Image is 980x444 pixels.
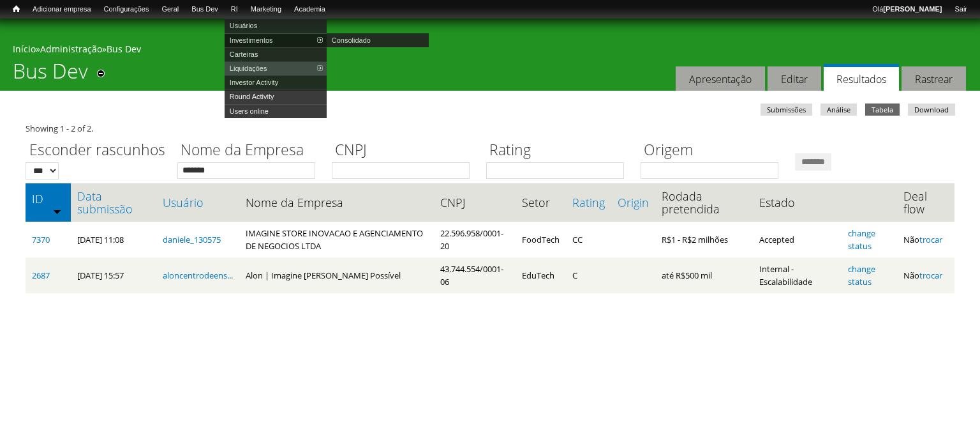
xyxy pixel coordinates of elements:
[486,139,632,162] label: Rating
[655,222,754,257] td: R$1 - R$2 milhões
[948,3,974,16] a: Sair
[434,222,516,257] td: 22.596.958/0001-20
[618,196,649,209] a: Origin
[155,3,185,16] a: Geral
[848,263,875,287] a: change status
[566,222,611,257] td: CC
[516,183,566,222] th: Setor
[40,43,102,55] a: Administração
[897,222,954,257] td: Não
[26,3,98,16] a: Adicionar empresa
[897,183,954,222] th: Deal flow
[516,257,566,293] td: EduTech
[516,222,566,257] td: FoodTech
[848,227,875,252] a: change status
[13,43,967,59] div: » »
[761,103,812,116] a: Submissões
[768,66,821,91] a: Editar
[163,234,221,245] a: daniele_130575
[107,43,141,55] a: Bus Dev
[883,5,942,13] strong: [PERSON_NAME]
[98,3,156,16] a: Configurações
[239,222,434,257] td: IMAGINE STORE INOVACAO E AGENCIAMENTO DE NEGOCIOS LTDA
[865,103,900,116] a: Tabela
[902,66,966,91] a: Rastrear
[897,257,954,293] td: Não
[434,257,516,293] td: 43.744.554/0001-06
[866,3,948,16] a: Olá[PERSON_NAME]
[908,103,955,116] a: Download
[71,257,156,293] td: [DATE] 15:57
[676,66,765,91] a: Apresentação
[32,270,50,281] a: 2687
[824,64,899,91] a: Resultados
[13,43,36,55] a: Início
[753,257,841,293] td: Internal - Escalabilidade
[177,139,323,162] label: Nome da Empresa
[434,183,516,222] th: CNPJ
[13,59,88,91] h1: Bus Dev
[32,192,64,205] a: ID
[288,3,332,16] a: Academia
[163,196,233,209] a: Usuário
[239,183,434,222] th: Nome da Empresa
[655,183,754,222] th: Rodada pretendida
[919,270,942,281] a: trocar
[753,183,841,222] th: Estado
[77,190,150,215] a: Data submissão
[26,139,169,162] label: Esconder rascunhos
[572,196,605,209] a: Rating
[53,207,61,215] img: ordem crescente
[566,257,611,293] td: C
[32,234,50,245] a: 7370
[244,3,288,16] a: Marketing
[163,270,233,281] a: aloncentrodeens...
[655,257,754,293] td: até R$500 mil
[753,222,841,257] td: Accepted
[239,257,434,293] td: Alon | Imagine [PERSON_NAME] Possível
[185,3,225,16] a: Bus Dev
[641,139,787,162] label: Origem
[820,103,857,116] a: Análise
[71,222,156,257] td: [DATE] 11:08
[225,3,244,16] a: RI
[332,139,478,162] label: CNPJ
[6,3,26,15] a: Início
[919,234,942,245] a: trocar
[26,122,954,135] div: Showing 1 - 2 of 2.
[13,4,20,13] span: Início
